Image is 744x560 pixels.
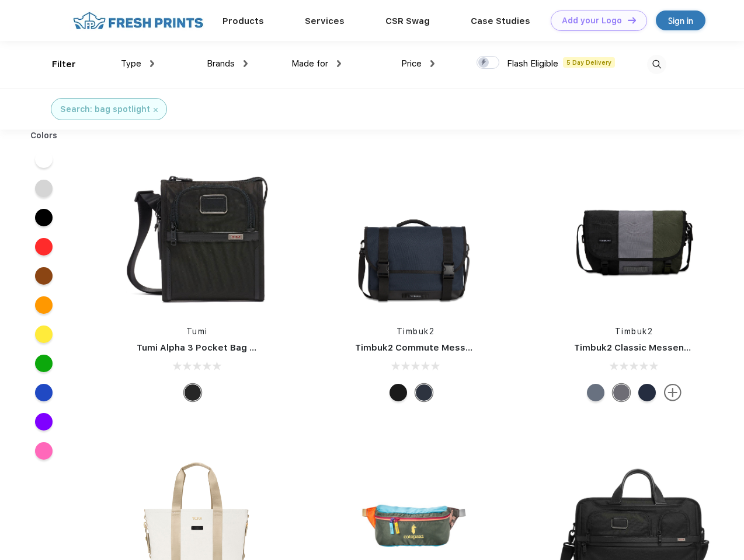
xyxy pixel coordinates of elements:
div: Eco Black [390,384,407,401]
div: Search: bag spotlight [60,103,150,116]
img: dropdown.png [244,60,248,67]
img: dropdown.png [150,60,154,67]
a: Tumi Alpha 3 Pocket Bag Small [137,342,273,353]
img: func=resize&h=266 [119,159,274,314]
span: 5 Day Delivery [563,57,615,68]
span: Price [401,58,422,69]
div: Eco Lightbeam [587,384,604,401]
span: Flash Eligible [507,58,558,69]
div: Sign in [668,14,693,27]
a: Timbuk2 Classic Messenger Bag [574,342,719,353]
img: func=resize&h=266 [338,159,493,314]
a: Timbuk2 Commute Messenger Bag [355,342,512,353]
div: Eco Army Pop [613,384,630,401]
span: Made for [291,58,328,69]
img: dropdown.png [337,60,341,67]
div: Colors [22,129,67,142]
div: Add your Logo [562,16,622,26]
a: Timbuk2 [397,327,435,336]
span: Brands [207,58,235,69]
img: desktop_search.svg [647,55,666,74]
div: Black [184,384,201,401]
a: Products [222,16,264,26]
img: filter_cancel.svg [154,108,158,112]
img: func=resize&h=266 [557,159,712,314]
div: Filter [52,58,76,71]
img: DT [628,17,636,23]
span: Type [121,58,141,69]
a: Timbuk2 [615,327,653,336]
img: more.svg [664,384,682,401]
img: fo%20logo%202.webp [69,10,207,31]
div: Eco Nautical [638,384,656,401]
div: Eco Nautical [415,384,433,401]
a: Tumi [186,327,208,336]
a: Sign in [656,10,705,30]
img: dropdown.png [430,60,434,67]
